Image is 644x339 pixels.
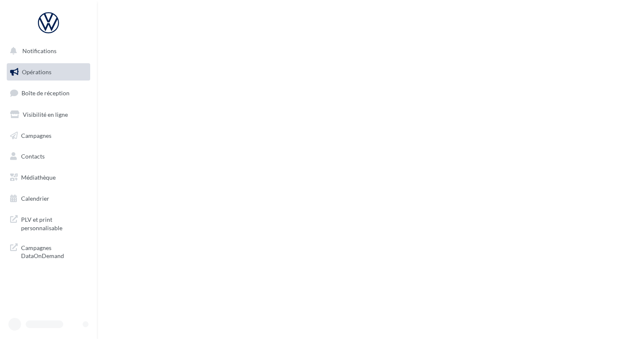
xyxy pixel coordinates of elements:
[22,47,56,54] span: Notifications
[21,214,87,232] span: PLV et print personnalisable
[5,210,92,235] a: PLV et print personnalisable
[5,190,92,207] a: Calendrier
[21,242,87,260] span: Campagnes DataOnDemand
[5,63,92,81] a: Opérations
[21,89,70,97] span: Boîte de réception
[23,111,68,118] span: Visibilité en ligne
[5,106,92,124] a: Visibilité en ligne
[5,127,92,145] a: Campagnes
[5,169,92,186] a: Médiathèque
[5,42,89,60] button: Notifications
[21,174,56,181] span: Médiathèque
[21,132,51,139] span: Campagnes
[5,84,92,102] a: Boîte de réception
[21,153,45,160] span: Contacts
[21,195,49,202] span: Calendrier
[5,148,92,165] a: Contacts
[22,68,51,75] span: Opérations
[5,239,92,264] a: Campagnes DataOnDemand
